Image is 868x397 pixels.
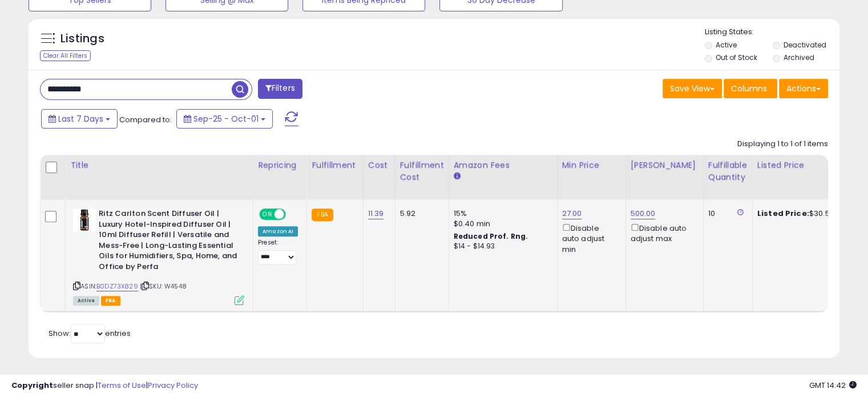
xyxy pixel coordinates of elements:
[631,208,656,219] a: 500.00
[724,79,777,98] button: Columns
[454,171,461,182] small: Amazon Fees.
[454,208,548,219] div: 15%
[705,27,839,38] p: Listing States:
[663,79,722,98] button: Save View
[368,208,384,219] a: 11.39
[49,328,131,339] span: Show: entries
[400,208,440,219] div: 5.92
[562,159,621,171] div: Min Price
[148,380,198,391] a: Privacy Policy
[631,222,695,244] div: Disable auto adjust max
[454,231,528,241] b: Reduced Prof. Rng.
[58,113,103,125] span: Last 7 Days
[258,226,298,236] div: Amazon AI
[99,208,237,275] b: Ritz Carlton Scent Diffuser Oil | Luxury Hotel-Inspired Diffuser Oil | 10ml Diffuser Refill | Ver...
[779,79,828,98] button: Actions
[260,210,274,219] span: ON
[562,222,617,255] div: Disable auto adjust min
[708,208,744,219] div: 10
[60,31,104,47] h5: Listings
[368,159,390,171] div: Cost
[757,159,856,171] div: Listed Price
[70,159,248,171] div: Title
[454,219,548,229] div: $0.40 min
[258,79,302,99] button: Filters
[731,83,767,94] span: Columns
[11,380,53,391] strong: Copyright
[96,282,138,291] a: B0DZ73X829
[258,239,298,264] div: Preset:
[193,113,259,125] span: Sep-25 - Oct-01
[757,208,809,219] b: Listed Price:
[708,159,748,183] div: Fulfillable Quantity
[312,159,358,171] div: Fulfillment
[809,380,857,391] span: 2025-10-9 14:42 GMT
[41,109,118,129] button: Last 7 Days
[631,159,699,171] div: [PERSON_NAME]
[562,208,582,219] a: 27.00
[140,282,187,291] span: | SKU: W4548
[783,40,826,50] label: Deactivated
[73,208,96,231] img: 411Oi2rJcQL._SL40_.jpg
[119,114,172,125] span: Compared to:
[454,242,548,251] div: $14 - $14.93
[454,159,552,171] div: Amazon Fees
[757,208,852,219] div: $30.55
[400,159,444,183] div: Fulfillment Cost
[284,210,302,219] span: OFF
[101,296,120,306] span: FBA
[73,296,99,306] span: All listings currently available for purchase on Amazon
[176,109,273,129] button: Sep-25 - Oct-01
[312,208,333,221] small: FBA
[73,208,244,304] div: ASIN:
[783,53,814,62] label: Archived
[11,380,198,391] div: seller snap | |
[716,53,757,62] label: Out of Stock
[258,159,302,171] div: Repricing
[737,139,828,150] div: Displaying 1 to 1 of 1 items
[716,40,737,50] label: Active
[98,380,146,391] a: Terms of Use
[40,50,91,61] div: Clear All Filters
